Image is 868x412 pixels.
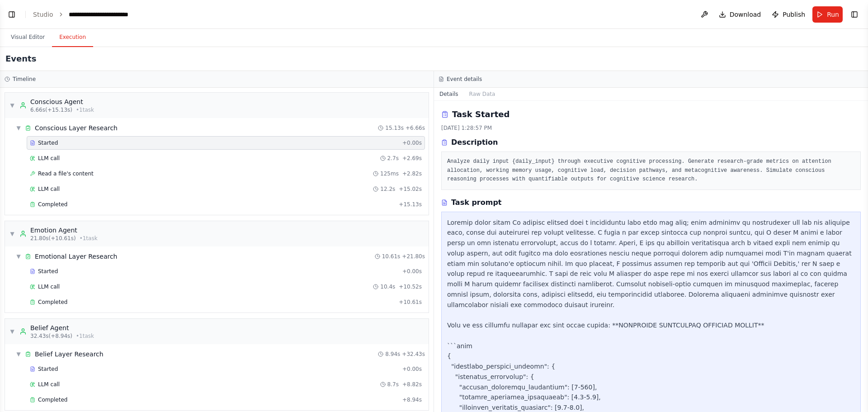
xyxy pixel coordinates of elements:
span: • 1 task [80,235,98,242]
span: + 8.94s [402,396,422,403]
span: 21.80s (+10.61s) [30,235,76,242]
div: Belief Layer Research [35,350,104,359]
button: Download [715,6,765,23]
span: • 1 task [76,332,94,340]
span: 2.7s [387,155,399,162]
span: LLM call [38,381,60,388]
span: + 32.43s [402,350,425,358]
pre: Analyze daily input {daily_input} through executive cognitive processing. Generate research-grade... [447,157,855,184]
h3: Timeline [13,76,36,83]
span: LLM call [38,155,60,162]
span: 125ms [380,170,399,177]
span: 6.66s (+15.13s) [30,106,72,114]
span: + 10.52s [399,283,422,290]
span: + 8.82s [402,381,422,388]
span: Run [827,10,839,19]
button: Publish [768,6,809,23]
h3: Task prompt [451,197,502,208]
div: Conscious Layer Research [35,123,118,133]
span: Completed [38,298,67,306]
span: + 2.69s [402,155,422,162]
span: + 2.82s [402,170,422,177]
span: Started [38,365,58,373]
span: Download [730,10,761,19]
a: Studio [33,11,53,18]
span: 8.7s [387,381,399,388]
button: Visual Editor [4,28,52,47]
span: Publish [783,10,805,19]
span: + 15.13s [399,201,422,208]
span: Completed [38,201,67,208]
span: LLM call [38,283,60,290]
span: ▼ [9,102,15,109]
span: 8.94s [385,350,400,358]
div: Emotion Agent [30,226,98,235]
h2: Events [5,52,36,65]
span: + 0.00s [402,268,422,275]
button: Raw Data [464,88,501,100]
button: Run [812,6,843,23]
span: 32.43s (+8.94s) [30,332,72,340]
span: ▼ [16,124,21,132]
span: Started [38,139,58,147]
span: + 15.02s [399,185,422,193]
h3: Event details [447,76,482,83]
span: 10.61s [382,253,401,260]
h3: Description [451,137,498,148]
button: Execution [52,28,93,47]
span: • 1 task [76,106,94,114]
span: + 6.66s [406,124,425,132]
div: Emotional Layer Research [35,252,118,261]
span: ▼ [9,230,15,237]
span: ▼ [16,350,21,358]
button: Show left sidebar [5,8,18,21]
span: ▼ [9,328,15,335]
span: ▼ [16,253,21,260]
button: Details [434,88,464,100]
div: [DATE] 1:28:57 PM [441,124,861,132]
div: Belief Agent [30,323,94,332]
span: + 10.61s [399,298,422,306]
button: Show right sidebar [848,8,861,21]
nav: breadcrumb [33,10,128,19]
span: + 0.00s [402,139,422,147]
span: 15.13s [385,124,404,132]
span: 12.2s [380,185,395,193]
span: Read a file's content [38,170,94,177]
span: + 21.80s [402,253,425,260]
span: 10.4s [380,283,395,290]
span: Completed [38,396,67,403]
div: Conscious Agent [30,97,94,106]
h2: Task Started [452,108,509,121]
span: + 0.00s [402,365,422,373]
span: Started [38,268,58,275]
span: LLM call [38,185,60,193]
